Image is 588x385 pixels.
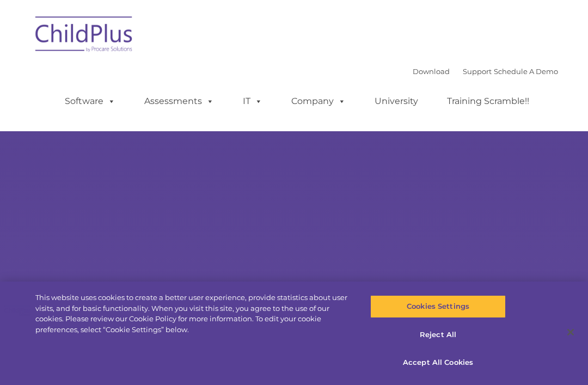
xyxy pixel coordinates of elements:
button: Accept All Cookies [370,351,505,374]
a: Support [463,67,492,76]
a: Assessments [133,90,225,112]
a: Download [413,67,450,76]
a: Schedule A Demo [494,67,558,76]
a: University [364,90,429,112]
font: | [413,67,558,76]
a: IT [232,90,273,112]
a: Company [280,90,357,112]
button: Reject All [370,323,505,346]
div: This website uses cookies to create a better user experience, provide statistics about user visit... [35,292,353,335]
a: Software [54,90,126,112]
button: Cookies Settings [370,295,505,318]
a: Training Scramble!! [436,90,540,112]
button: Close [559,320,583,344]
img: ChildPlus by Procare Solutions [30,9,139,63]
